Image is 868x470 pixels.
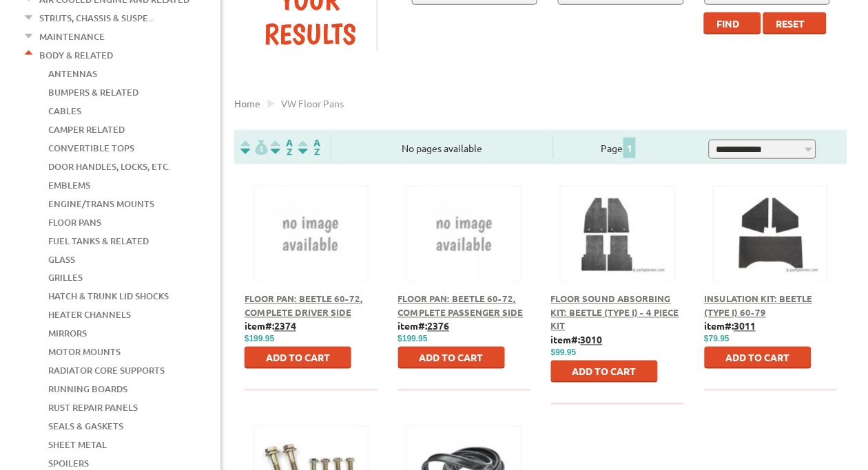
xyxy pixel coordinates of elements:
a: Sheet Metal [48,436,107,454]
img: Sort by Sales Rank [296,140,323,156]
a: Hatch & Trunk Lid Shocks [48,288,169,306]
a: Grilles [48,269,83,287]
a: Maintenance [39,28,105,45]
span: Add to Cart [420,352,484,364]
b: item#: [705,320,756,332]
button: Add to Cart [245,347,351,369]
a: Cables [48,102,81,120]
span: Reset [776,17,805,30]
a: Floor Pan: Beetle 60-72, Complete Passenger Side [398,293,524,319]
b: item#: [551,334,603,346]
span: $199.95 [245,334,274,344]
a: Rust Repair Panels [48,399,138,417]
a: Radiator Core Supports [48,362,165,380]
a: Body & Related [39,46,113,64]
a: Emblems [48,176,90,194]
a: Floor Pan: Beetle 60-72, Complete Driver Side [245,293,363,319]
a: Struts, Chassis & Suspe... [39,9,154,27]
span: Find [717,17,740,30]
span: VW floor pans [281,97,344,109]
button: Add to Cart [551,361,658,383]
span: Add to Cart [266,352,330,364]
div: No pages available [331,141,553,156]
span: $199.95 [398,334,428,344]
span: 1 [623,138,636,158]
div: Page [553,136,685,159]
a: Home [234,97,260,109]
a: Running Boards [48,381,127,398]
button: Add to Cart [705,347,812,369]
img: filterpricelow.svg [240,140,268,156]
a: Fuel Tanks & Related [48,232,149,250]
u: 3010 [581,334,603,346]
a: Antennas [48,65,97,83]
u: 2374 [274,320,296,332]
a: Glass [48,250,75,268]
a: Engine/Trans Mounts [48,195,154,213]
a: Bumpers & Related [48,83,138,101]
span: Add to Cart [726,352,790,364]
u: 2376 [428,320,450,332]
span: $79.95 [705,334,730,344]
button: Find [704,12,761,34]
a: Insulation Kit: Beetle (Type I) 60-79 [705,293,813,319]
a: Heater Channels [48,306,131,324]
a: Seals & Gaskets [48,418,123,436]
button: Add to Cart [398,347,505,369]
span: Add to Cart [572,365,637,378]
a: Floor Pans [48,213,101,231]
b: item#: [245,320,296,332]
button: Reset [763,12,827,34]
a: Door Handles, Locks, Etc. [48,158,170,175]
b: item#: [398,320,450,332]
a: Floor Sound Absorbing Kit: Beetle (Type I) - 4 Piece Kit [551,293,679,332]
span: $99.95 [551,348,577,358]
img: Sort by Headline [268,140,296,156]
a: Camper Related [48,120,125,138]
u: 3011 [734,320,756,332]
a: Convertible Tops [48,139,134,157]
a: Motor Mounts [48,343,121,361]
a: Mirrors [48,325,87,343]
